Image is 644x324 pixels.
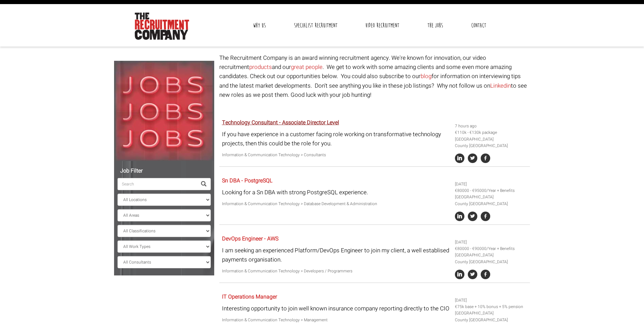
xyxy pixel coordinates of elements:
[249,63,272,71] a: products
[248,17,271,34] a: Why Us
[421,72,431,80] a: blog
[114,61,214,161] img: Jobs, Jobs, Jobs
[455,136,528,149] li: [GEOGRAPHIC_DATA] County [GEOGRAPHIC_DATA]
[360,17,404,34] a: Video Recruitment
[219,53,530,100] p: The Recruitment Company is an award winning recruitment agency. We're known for innovation, our v...
[135,13,189,40] img: The Recruitment Company
[117,178,197,190] input: Search
[222,119,339,127] a: Technology Consultant - Associate Director Level
[455,246,528,252] li: €80000 - €90000/Year + Benefits
[455,123,528,129] li: 7 hours ago
[222,152,450,158] p: Information & Communication Technology > Consultants
[222,293,277,301] a: IT Operations Manager
[222,268,450,274] p: Information & Communication Technology > Developers / Programmers
[222,130,450,148] p: If you have experience in a customer facing role working on transformative technology projects, t...
[455,129,528,136] li: €110k - €130k package
[222,304,450,313] p: Interesting opportunity to join well known insurance company reporting directly to the CIO
[422,17,448,34] a: The Jobs
[117,168,211,174] h5: Job Filter
[455,181,528,187] li: [DATE]
[222,201,450,207] p: Information & Communication Technology > Database Development & Administration
[455,187,528,194] li: €80000 - €95000/Year + Benefits
[455,252,528,265] li: [GEOGRAPHIC_DATA] County [GEOGRAPHIC_DATA]
[222,235,278,243] a: DevOps Engineer - AWS
[222,246,450,264] p: I am seeking an experienced Platform/DevOps Engineer to join my client, a well establised payment...
[490,82,511,90] a: Linkedin
[455,194,528,207] li: [GEOGRAPHIC_DATA] County [GEOGRAPHIC_DATA]
[222,177,272,185] a: Sn DBA - PostgreSQL
[455,297,528,304] li: [DATE]
[466,17,491,34] a: Contact
[455,310,528,323] li: [GEOGRAPHIC_DATA] County [GEOGRAPHIC_DATA]
[222,188,450,197] p: Looking for a Sn DBA with strong PostgreSQL experience.
[455,239,528,246] li: [DATE]
[289,17,343,34] a: Specialist Recruitment
[291,63,323,71] a: great people
[455,304,528,310] li: €75k base + 10% bonus + 5% pension
[222,317,450,323] p: Information & Communication Technology > Management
